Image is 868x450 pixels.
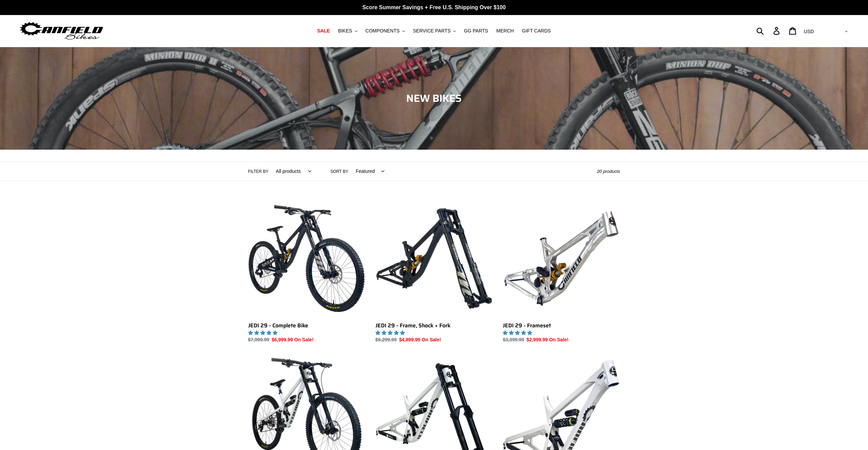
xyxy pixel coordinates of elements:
[314,26,333,36] a: SALE
[518,26,554,36] a: GIFT CARDS
[406,90,462,106] span: NEW BIKES
[19,20,104,42] img: Canfield Bikes
[335,26,360,36] button: BIKES
[413,28,451,34] span: SERVICE PARTS
[760,23,778,38] input: Search
[597,169,620,174] span: 20 products
[248,168,269,175] label: Filter by
[460,26,492,36] a: GG PARTS
[338,28,352,34] span: BIKES
[330,168,348,175] label: Sort by
[522,28,551,34] span: GIFT CARDS
[496,28,514,34] span: MERCH
[464,28,488,34] span: GG PARTS
[366,28,400,34] span: COMPONENTS
[317,28,330,34] span: SALE
[410,26,459,36] button: SERVICE PARTS
[362,26,408,36] button: COMPONENTS
[493,26,517,36] a: MERCH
